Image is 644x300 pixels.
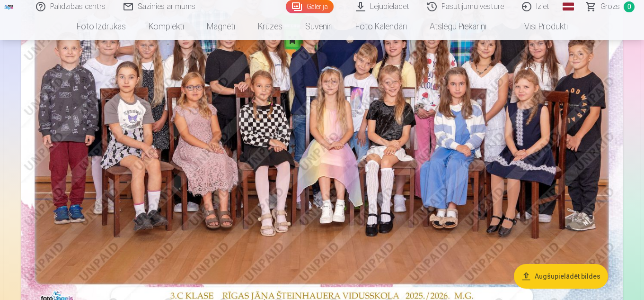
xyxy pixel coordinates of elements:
a: Foto izdrukas [65,13,137,40]
a: Komplekti [137,13,195,40]
a: Foto kalendāri [344,13,418,40]
span: Grozs [600,1,620,12]
a: Visi produkti [498,13,579,40]
button: Augšupielādēt bildes [514,264,608,289]
a: Krūzes [247,13,294,40]
img: /fa1 [4,4,14,9]
a: Magnēti [195,13,247,40]
span: 0 [624,1,635,12]
a: Atslēgu piekariņi [418,13,498,40]
a: Suvenīri [294,13,344,40]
